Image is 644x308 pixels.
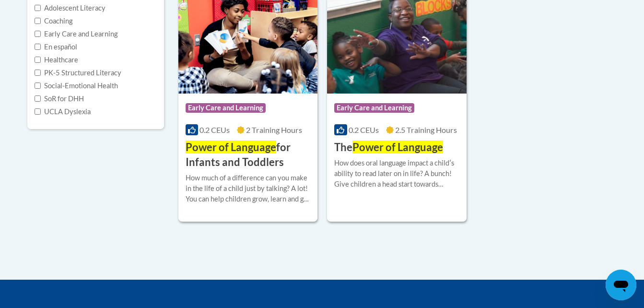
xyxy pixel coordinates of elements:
[35,108,41,115] input: Checkbox for Options
[35,68,121,78] label: PK-5 Structured Literacy
[35,81,118,91] label: Social-Emotional Health
[35,16,72,26] label: Coaching
[35,70,41,76] input: Checkbox for Options
[35,55,78,65] label: Healthcare
[199,125,230,134] span: 0.2 CEUs
[334,158,459,190] div: How does oral language impact a childʹs ability to read later on in life? A bunch! Give children ...
[334,103,414,113] span: Early Care and Learning
[35,107,91,117] label: UCLA Dyslexia
[395,125,457,134] span: 2.5 Training Hours
[35,5,41,11] input: Checkbox for Options
[352,141,443,154] span: Power of Language
[35,83,41,89] input: Checkbox for Options
[35,3,105,13] label: Adolescent Literacy
[334,140,443,155] h3: The
[35,29,117,39] label: Early Care and Learning
[35,95,41,102] input: Checkbox for Options
[35,31,41,37] input: Checkbox for Options
[606,270,636,300] iframe: Button to launch messaging window
[186,173,311,204] div: How much of a difference can you make in the life of a child just by talking? A lot! You can help...
[35,94,84,104] label: SoR for DHH
[35,42,77,52] label: En español
[35,57,41,63] input: Checkbox for Options
[246,125,302,134] span: 2 Training Hours
[349,125,379,134] span: 0.2 CEUs
[186,141,276,154] span: Power of Language
[35,44,41,50] input: Checkbox for Options
[35,18,41,24] input: Checkbox for Options
[186,103,266,113] span: Early Care and Learning
[186,140,311,170] h3: for Infants and Toddlers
